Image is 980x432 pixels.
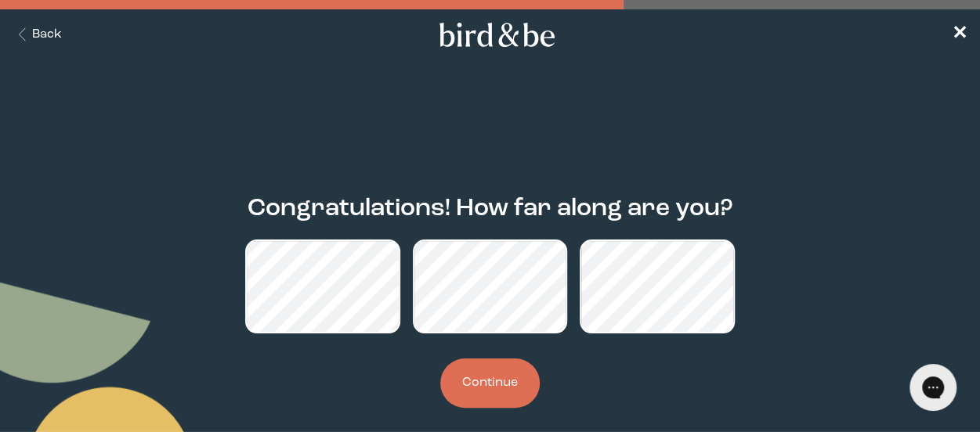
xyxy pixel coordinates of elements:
[952,25,967,44] span: ✕
[440,358,540,408] button: Continue
[247,191,732,227] h2: Congratulations! How far along are you?
[902,358,964,416] iframe: Gorgias live chat messenger
[952,21,967,49] a: ✕
[13,26,62,44] button: Back Button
